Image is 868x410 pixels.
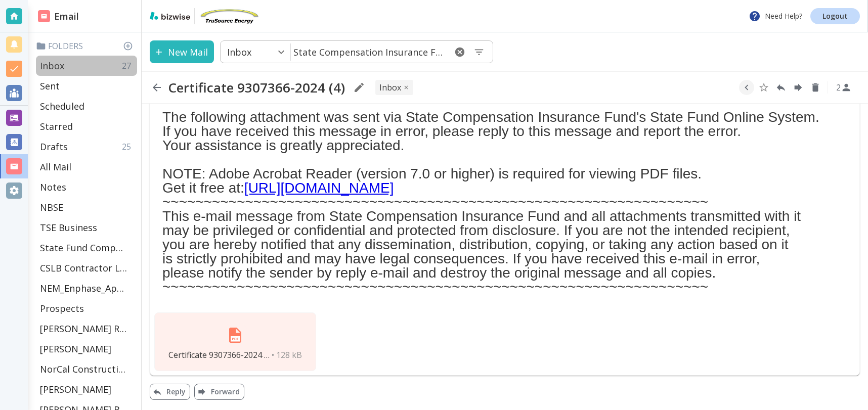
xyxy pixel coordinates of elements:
[194,384,244,400] button: Forward
[822,13,848,20] p: Logout
[227,46,251,58] p: Inbox
[272,349,302,360] span: • 128 kB
[36,278,137,298] div: NEM_Enphase_Applications
[40,363,127,375] p: NorCal Construction
[40,262,127,274] p: CSLB Contractor License
[40,60,64,72] p: Inbox
[40,343,111,355] p: [PERSON_NAME]
[122,60,135,71] p: 27
[38,10,50,22] img: DashboardSidebarEmail.svg
[38,10,79,23] h2: Email
[40,242,127,254] p: State Fund Compensation
[122,141,135,152] p: 25
[36,96,137,116] div: Scheduled
[36,157,137,177] div: All Mail
[40,80,60,92] p: Sent
[40,282,127,294] p: NEM_Enphase_Applications
[40,100,84,112] p: Scheduled
[36,217,137,238] div: TSE Business
[36,238,137,258] div: State Fund Compensation
[40,181,66,193] p: Notes
[40,161,71,173] p: All Mail
[379,82,401,93] p: INBOX
[36,116,137,136] div: Starred
[168,349,270,360] span: Certificate 9307366-2024 (4).pdf
[40,201,63,213] p: NBSE
[40,302,84,314] p: Prospects
[40,383,111,395] p: [PERSON_NAME]
[836,82,841,93] p: 2
[36,76,137,96] div: Sent
[150,384,190,400] button: Reply
[40,120,73,132] p: Starred
[36,40,137,52] p: Folders
[36,197,137,217] div: NBSE
[810,8,860,24] a: Logout
[199,8,259,24] img: TruSource Energy, Inc.
[36,136,137,157] div: Drafts25
[168,79,345,96] h2: Certificate 9307366-2024 (4)
[808,80,823,95] button: Delete
[150,40,214,63] button: New Mail
[40,323,127,335] p: [PERSON_NAME] Residence
[36,258,137,278] div: CSLB Contractor License
[40,141,68,153] p: Drafts
[150,12,190,20] img: bizwise
[36,318,137,339] div: [PERSON_NAME] Residence
[291,41,446,62] input: Search
[36,298,137,318] div: Prospects
[749,10,802,22] p: Need Help?
[36,56,137,76] div: Inbox27
[832,75,856,100] button: See Participants
[36,379,137,399] div: [PERSON_NAME]
[773,80,789,95] button: Reply
[36,339,137,359] div: [PERSON_NAME]
[40,221,97,234] p: TSE Business
[36,177,137,197] div: Notes
[791,80,806,95] button: Forward
[36,359,137,379] div: NorCal Construction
